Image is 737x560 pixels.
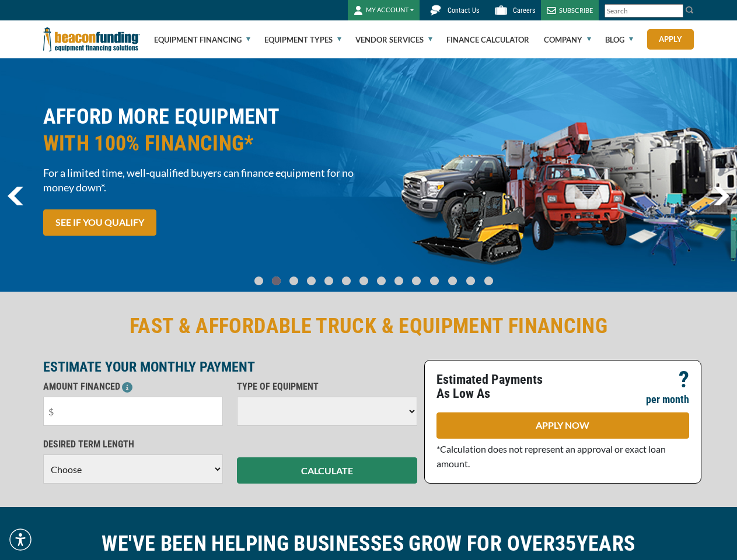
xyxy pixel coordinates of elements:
p: ESTIMATE YOUR MONTHLY PAYMENT [43,360,417,374]
span: Contact Us [448,6,479,15]
p: DESIRED TERM LENGTH [43,437,223,452]
p: per month [646,393,689,407]
img: Right Navigator [713,187,729,205]
h2: FAST & AFFORDABLE TRUCK & EQUIPMENT FINANCING [43,313,694,339]
a: Go To Slide 6 [357,276,371,286]
a: APPLY NOW [436,412,689,439]
a: Go To Slide 1 [270,276,284,286]
a: next [713,187,729,205]
a: Equipment Types [264,21,341,58]
span: WITH 100% FINANCING* [43,130,362,157]
a: Go To Slide 3 [305,276,319,286]
a: previous [8,187,23,205]
input: $ [43,397,223,426]
a: Go To Slide 0 [252,276,266,286]
button: CALCULATE [237,457,417,484]
p: AMOUNT FINANCED [43,380,223,394]
a: Go To Slide 2 [287,276,301,286]
span: *Calculation does not represent an approval or exact loan amount. [436,443,666,469]
a: SEE IF YOU QUALIFY [43,209,156,236]
p: TYPE OF EQUIPMENT [237,380,417,394]
span: For a limited time, well-qualified buyers can finance equipment for no money down*. [43,166,362,195]
a: Go To Slide 11 [445,276,460,286]
a: Equipment Financing [154,21,250,58]
span: 35 [555,531,577,556]
a: Go To Slide 7 [375,276,389,286]
a: Vendor Services [355,21,432,58]
a: Go To Slide 8 [392,276,406,286]
h2: WE'VE BEEN HELPING BUSINESSES GROW FOR OVER YEARS [43,530,694,557]
input: Search [605,4,683,17]
a: Apply [647,29,694,50]
p: Estimated Payments As Low As [436,373,556,401]
a: Go To Slide 4 [322,276,336,286]
span: Careers [513,6,535,15]
a: Go To Slide 12 [463,276,478,286]
a: Company [544,21,591,58]
a: Go To Slide 10 [427,276,442,286]
h2: AFFORD MORE EQUIPMENT [43,103,362,157]
p: ? [679,373,689,387]
img: Beacon Funding Corporation logo [43,20,140,58]
img: Left Navigator [8,187,23,205]
img: Search [685,5,694,15]
a: Go To Slide 13 [481,276,496,286]
a: Clear search text [671,6,680,16]
a: Go To Slide 5 [340,276,354,286]
a: Finance Calculator [446,21,529,58]
a: Go To Slide 9 [410,276,424,286]
a: Blog [605,21,633,58]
